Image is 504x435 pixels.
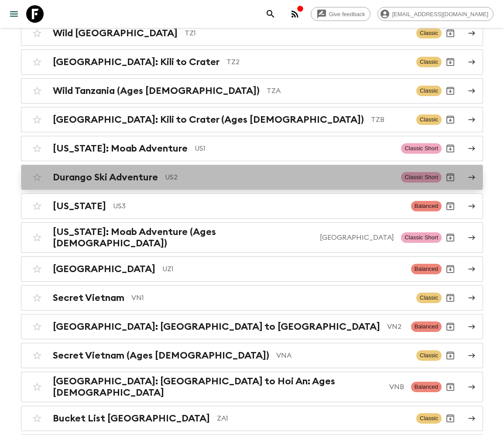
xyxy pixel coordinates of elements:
[162,264,404,274] p: UZ1
[21,107,483,132] a: [GEOGRAPHIC_DATA]: Kili to Crater (Ages [DEMOGRAPHIC_DATA])TZBClassicArchive
[324,11,370,17] span: Give feedback
[53,321,380,332] h2: [GEOGRAPHIC_DATA]: [GEOGRAPHIC_DATA] to [GEOGRAPHIC_DATA]
[442,289,459,307] button: Archive
[53,114,364,125] h2: [GEOGRAPHIC_DATA]: Kili to Crater (Ages [DEMOGRAPHIC_DATA])
[53,28,178,39] h2: Wild [GEOGRAPHIC_DATA]
[320,232,394,243] p: [GEOGRAPHIC_DATA]
[387,321,404,332] p: VN2
[401,143,442,154] span: Classic Short
[53,200,106,212] h2: [US_STATE]
[411,321,442,332] span: Balanced
[442,169,459,186] button: Archive
[442,260,459,278] button: Archive
[416,413,442,424] span: Classic
[53,292,124,304] h2: Secret Vietnam
[442,111,459,128] button: Archive
[389,382,404,392] p: VNB
[442,53,459,71] button: Archive
[442,197,459,215] button: Archive
[276,350,409,361] p: VNA
[53,350,269,361] h2: Secret Vietnam (Ages [DEMOGRAPHIC_DATA])
[53,143,188,154] h2: [US_STATE]: Moab Adventure
[311,7,370,21] a: Give feedback
[21,406,483,431] a: Bucket List [GEOGRAPHIC_DATA]ZA1ClassicArchive
[377,7,494,21] div: [EMAIL_ADDRESS][DOMAIN_NAME]
[21,343,483,368] a: Secret Vietnam (Ages [DEMOGRAPHIC_DATA])VNAClassicArchive
[21,256,483,282] a: [GEOGRAPHIC_DATA]UZ1BalancedArchive
[442,82,459,100] button: Archive
[387,11,493,17] span: [EMAIL_ADDRESS][DOMAIN_NAME]
[416,293,442,303] span: Classic
[53,85,260,97] h2: Wild Tanzania (Ages [DEMOGRAPHIC_DATA])
[416,114,442,125] span: Classic
[267,86,409,96] p: TZA
[185,28,409,38] p: TZ1
[53,56,219,68] h2: [GEOGRAPHIC_DATA]: Kili to Crater
[217,413,409,424] p: ZA1
[416,86,442,96] span: Classic
[21,78,483,104] a: Wild Tanzania (Ages [DEMOGRAPHIC_DATA])TZAClassicArchive
[21,285,483,311] a: Secret VietnamVN1ClassicArchive
[442,410,459,427] button: Archive
[442,24,459,42] button: Archive
[5,5,23,23] button: menu
[165,172,394,183] p: US2
[113,201,404,211] p: US3
[131,293,409,303] p: VN1
[442,318,459,335] button: Archive
[371,114,409,125] p: TZB
[411,382,442,392] span: Balanced
[442,140,459,157] button: Archive
[21,372,483,402] a: [GEOGRAPHIC_DATA]: [GEOGRAPHIC_DATA] to Hoi An: Ages [DEMOGRAPHIC_DATA]VNBBalancedArchive
[416,350,442,361] span: Classic
[416,57,442,67] span: Classic
[442,347,459,364] button: Archive
[21,193,483,219] a: [US_STATE]US3BalancedArchive
[53,172,158,183] h2: Durango Ski Adventure
[53,376,382,398] h2: [GEOGRAPHIC_DATA]: [GEOGRAPHIC_DATA] to Hoi An: Ages [DEMOGRAPHIC_DATA]
[442,378,459,396] button: Archive
[442,229,459,246] button: Archive
[21,165,483,190] a: Durango Ski AdventureUS2Classic ShortArchive
[226,57,409,67] p: TZ2
[416,28,442,38] span: Classic
[21,49,483,75] a: [GEOGRAPHIC_DATA]: Kili to CraterTZ2ClassicArchive
[53,226,313,249] h2: [US_STATE]: Moab Adventure (Ages [DEMOGRAPHIC_DATA])
[21,222,483,253] a: [US_STATE]: Moab Adventure (Ages [DEMOGRAPHIC_DATA])[GEOGRAPHIC_DATA]Classic ShortArchive
[411,264,442,274] span: Balanced
[53,413,210,424] h2: Bucket List [GEOGRAPHIC_DATA]
[411,201,442,211] span: Balanced
[401,172,442,183] span: Classic Short
[401,232,442,243] span: Classic Short
[53,263,155,275] h2: [GEOGRAPHIC_DATA]
[21,21,483,46] a: Wild [GEOGRAPHIC_DATA]TZ1ClassicArchive
[195,143,394,154] p: US1
[21,136,483,161] a: [US_STATE]: Moab AdventureUS1Classic ShortArchive
[262,5,279,23] button: search adventures
[21,314,483,339] a: [GEOGRAPHIC_DATA]: [GEOGRAPHIC_DATA] to [GEOGRAPHIC_DATA]VN2BalancedArchive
